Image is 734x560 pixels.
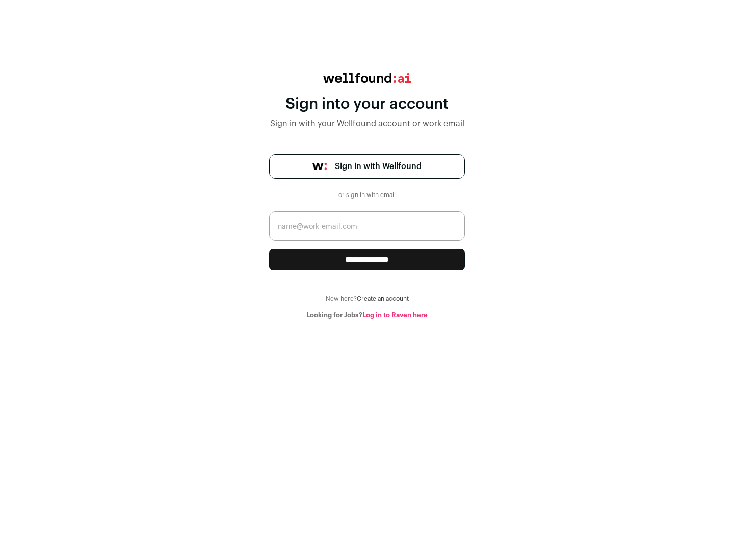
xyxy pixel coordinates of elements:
[269,95,465,114] div: Sign into your account
[312,163,327,170] img: wellfound-symbol-flush-black-fb3c872781a75f747ccb3a119075da62bfe97bd399995f84a933054e44a575c4.png
[269,118,465,130] div: Sign in with your Wellfound account or work email
[323,73,411,83] img: wellfound:ai
[357,296,409,302] a: Create an account
[269,154,465,179] a: Sign in with Wellfound
[269,211,465,241] input: name@work-email.com
[269,311,465,319] div: Looking for Jobs?
[269,295,465,303] div: New here?
[335,160,422,173] span: Sign in with Wellfound
[362,312,428,318] a: Log in to Raven here
[334,191,400,199] div: or sign in with email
